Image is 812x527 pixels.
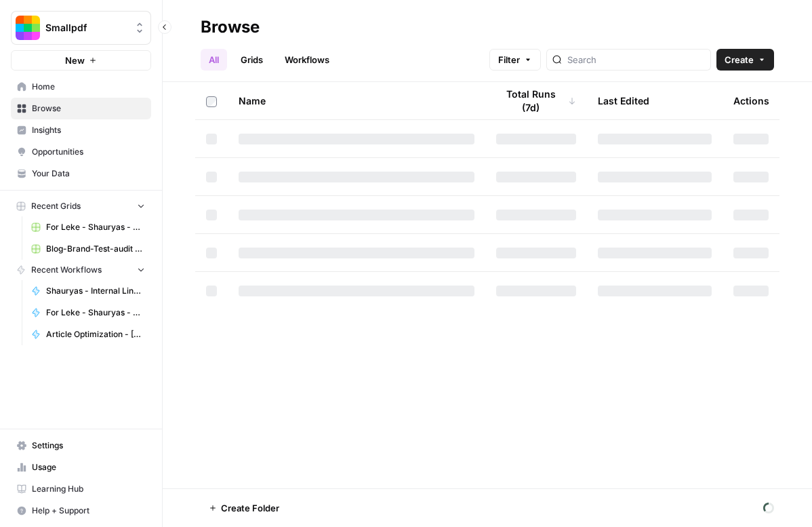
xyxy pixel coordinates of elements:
span: Recent Workflows [31,264,102,276]
a: Learning Hub [11,478,151,500]
a: All [201,49,227,71]
span: Shauryas - Internal Link Analysis (Sampling Method) [46,285,145,297]
a: Grids [232,49,271,71]
img: Smallpdf Logo [16,16,40,40]
button: Create Folder [201,497,287,519]
span: Recent Grids [31,200,81,212]
a: Blog-Brand-Test-audit Grid (1) [25,238,151,260]
a: Usage [11,456,151,478]
span: Create Folder [221,501,279,515]
button: New [11,50,151,71]
button: Recent Grids [11,196,151,216]
span: Usage [32,461,145,473]
span: Learning Hub [32,483,145,495]
button: Workspace: Smallpdf [11,11,151,45]
span: Smallpdf [45,21,127,35]
a: Your Data [11,163,151,184]
div: Name [239,82,474,119]
span: Filter [498,53,520,66]
span: For Leke - Shauryas - Competitor Analysis (Different Languages) [46,307,145,319]
span: Create [725,53,754,66]
span: Insights [32,124,145,136]
button: Recent Workflows [11,260,151,280]
a: Opportunities [11,141,151,163]
a: Workflows [277,49,338,71]
div: Actions [733,82,769,119]
a: Insights [11,119,151,141]
a: Home [11,76,151,98]
a: Settings [11,435,151,456]
div: Browse [201,16,260,38]
span: Article Optimization - [PERSON_NAME] [46,328,145,340]
button: Help + Support [11,500,151,522]
span: Home [32,81,145,93]
span: For Leke - Shauryas - Competitor Analysis (Different Languages) Grid (2) [46,221,145,233]
button: Filter [489,49,541,71]
span: New [65,54,85,67]
span: Settings [32,440,145,452]
div: Last Edited [598,82,649,119]
button: Create [716,49,774,71]
span: Browse [32,102,145,115]
a: For Leke - Shauryas - Competitor Analysis (Different Languages) Grid (2) [25,216,151,238]
span: Your Data [32,168,145,180]
input: Search [567,53,705,66]
span: Blog-Brand-Test-audit Grid (1) [46,243,145,255]
div: Total Runs (7d) [496,82,576,119]
a: Shauryas - Internal Link Analysis (Sampling Method) [25,280,151,302]
a: Article Optimization - [PERSON_NAME] [25,324,151,345]
a: For Leke - Shauryas - Competitor Analysis (Different Languages) [25,302,151,324]
a: Browse [11,98,151,119]
span: Opportunities [32,146,145,158]
span: Help + Support [32,505,145,517]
